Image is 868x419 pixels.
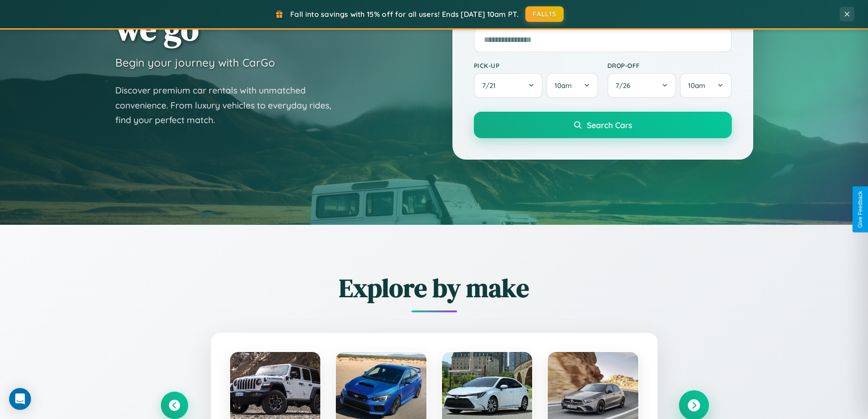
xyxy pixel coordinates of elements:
[525,6,564,22] button: FALL15
[115,56,275,69] h3: Begin your journey with CarGo
[555,81,572,90] span: 10am
[115,83,343,128] p: Discover premium car rentals with unmatched convenience. From luxury vehicles to everyday rides, ...
[482,81,500,90] span: 7 / 21
[680,73,731,98] button: 10am
[607,73,677,98] button: 7/26
[607,62,732,69] label: Drop-off
[688,81,705,90] span: 10am
[474,73,543,98] button: 7/21
[857,191,863,228] div: Give Feedback
[474,62,598,69] label: Pick-up
[290,10,519,19] span: Fall into savings with 15% off for all users! Ends [DATE] 10am PT.
[587,120,632,130] span: Search Cars
[616,81,635,90] span: 7 / 26
[546,73,598,98] button: 10am
[474,112,732,138] button: Search Cars
[9,388,31,410] div: Open Intercom Messenger
[161,270,708,305] h2: Explore by make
